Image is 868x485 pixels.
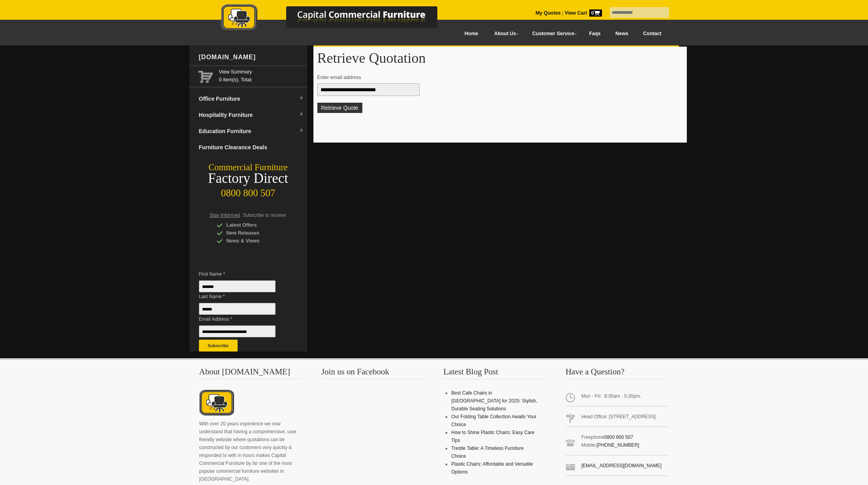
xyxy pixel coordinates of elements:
a: Our Folding Table Collection Awaits Your Choice [451,414,536,427]
span: First Name * [199,270,287,278]
a: My Quotes [536,10,561,16]
input: First Name * [199,280,276,292]
img: dropdown [299,128,304,133]
button: Subscribe [199,340,238,352]
iframe: fb:page Facebook Social Plugin [321,389,424,476]
a: Contact [636,25,669,43]
a: About Us [486,25,523,43]
span: Freephone Mobile: [566,430,669,455]
h3: Latest Blog Post [443,368,547,379]
h3: Have a Question? [566,368,669,379]
img: dropdown [299,112,304,117]
img: About CCFNZ Logo [199,389,234,417]
img: dropdown [299,96,304,101]
a: How to Shine Plastic Chairs: Easy Care Tips [451,430,534,443]
button: Retrieve Quote [317,103,362,113]
div: Commercial Furniture [189,162,307,173]
a: Faqs [582,25,608,43]
input: Email Address * [199,325,276,337]
p: With over 20 years experience we now understand that having a comprehensive, user friendly websit... [199,420,303,483]
input: Last Name * [199,303,276,315]
a: [PHONE_NUMBER] [596,442,639,448]
h3: Join us on Facebook [321,368,425,379]
div: Latest Offers [217,221,292,229]
a: Customer Service [523,25,581,43]
a: Best Cafe Chairs in [GEOGRAPHIC_DATA] for 2025: Stylish, Durable Seating Solutions [451,390,537,412]
a: View Summary [219,68,304,76]
strong: View Cart [565,10,602,16]
a: Plastic Chairs: Affordable and Versatile Options [451,461,533,475]
div: [DOMAIN_NAME] [196,45,307,69]
a: Trestle Table: A Timeless Furniture Choice [451,446,523,459]
a: View Cart0 [563,10,602,16]
span: Subscribe to receive: [243,212,287,218]
a: Capital Commercial Furniture Logo [199,4,476,35]
a: Education Furnituredropdown [196,123,307,139]
a: [EMAIL_ADDRESS][DOMAIN_NAME] [581,463,662,468]
a: News [608,25,636,43]
a: Office Furnituredropdown [196,91,307,107]
a: Hospitality Furnituredropdown [196,107,307,123]
span: Head Office: [STREET_ADDRESS]. [566,410,669,427]
img: Capital Commercial Furniture Logo [199,4,476,33]
div: 0800 800 507 [189,184,307,199]
span: 0 [589,9,602,17]
div: News & Views [217,237,292,245]
span: Last Name * [199,293,287,301]
h1: Retrieve Quotation [317,51,683,66]
a: 0800 800 507 [604,434,633,440]
h3: About [DOMAIN_NAME] [199,368,303,379]
div: Factory Direct [189,173,307,184]
span: 0 item(s), Total: [219,68,304,83]
p: Enter email address [317,73,675,81]
a: Furniture Clearance Deals [196,139,307,156]
div: New Releases [217,229,292,237]
span: Email Address * [199,315,287,323]
span: Mon - Fri: 8:30am - 5:30pm. [566,389,669,406]
span: Stay Informed [210,212,240,218]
